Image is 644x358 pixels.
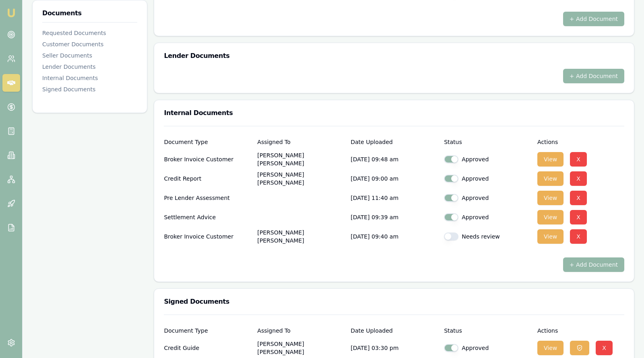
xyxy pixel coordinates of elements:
p: [DATE] 11:40 am [351,190,438,206]
button: + Add Document [563,69,624,83]
div: Broker Invoice Customer [164,151,251,167]
button: View [537,210,563,224]
div: Settlement Advice [164,209,251,225]
p: [PERSON_NAME] [PERSON_NAME] [257,151,344,167]
div: Approved [444,344,531,352]
div: Approved [444,213,531,221]
div: Seller Documents [42,51,137,60]
div: Signed Documents [42,85,137,93]
div: Customer Documents [42,40,137,48]
button: X [570,229,587,244]
div: Date Uploaded [351,139,438,145]
p: [PERSON_NAME] [PERSON_NAME] [257,340,344,356]
div: Actions [537,328,624,333]
p: [DATE] 09:00 am [351,171,438,187]
p: [DATE] 09:48 am [351,151,438,167]
div: Requested Documents [42,29,137,37]
div: Status [444,139,531,145]
div: Actions [537,139,624,145]
button: View [537,152,563,167]
button: X [570,152,587,167]
button: + Add Document [563,12,624,26]
button: View [537,171,563,186]
div: Pre Lender Assessment [164,190,251,206]
p: [PERSON_NAME] [PERSON_NAME] [257,228,344,245]
div: Approved [444,155,531,163]
button: X [570,171,587,186]
p: [DATE] 09:39 am [351,209,438,225]
img: emu-icon-u.png [6,8,16,18]
button: X [596,341,613,355]
button: + Add Document [563,257,624,272]
div: Credit Guide [164,340,251,356]
button: View [537,229,563,244]
h3: Documents [42,10,137,16]
p: [PERSON_NAME] [PERSON_NAME] [257,171,344,187]
h3: Signed Documents [164,298,624,305]
button: View [537,191,563,205]
div: Document Type [164,328,251,333]
div: Assigned To [257,139,344,145]
p: [DATE] 09:40 am [351,228,438,245]
button: View [537,341,563,355]
button: X [570,210,587,224]
div: Credit Report [164,171,251,187]
p: [DATE] 03:30 pm [351,340,438,356]
h3: Internal Documents [164,110,624,116]
div: Status [444,328,531,333]
h3: Lender Documents [164,53,624,59]
div: Lender Documents [42,63,137,71]
div: Internal Documents [42,74,137,82]
div: Needs review [444,232,531,241]
div: Broker Invoice Customer [164,228,251,245]
div: Approved [444,175,531,183]
button: X [570,191,587,205]
div: Assigned To [257,328,344,333]
div: Document Type [164,139,251,145]
div: Date Uploaded [351,328,438,333]
div: Approved [444,194,531,202]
